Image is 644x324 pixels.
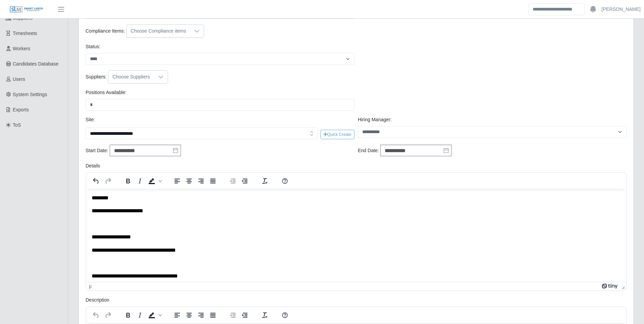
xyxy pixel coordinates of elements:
div: Choose Compliance items [127,25,190,37]
label: End Date: [358,147,379,154]
button: Clear formatting [259,176,271,186]
a: Powered by Tiny [602,284,619,289]
span: ToS [13,122,21,128]
button: Align left [171,176,183,186]
button: Italic [134,176,146,186]
button: Clear formatting [259,310,271,320]
span: Users [13,76,25,82]
button: Align right [195,176,207,186]
button: Help [279,176,291,186]
div: Choose Suppliers [108,71,154,83]
label: Status: [86,43,100,50]
span: System Settings [13,92,47,97]
button: Help [279,310,291,320]
span: Candidates Database [13,61,59,67]
button: Justify [207,310,219,320]
button: Align right [195,310,207,320]
button: Increase indent [239,176,251,186]
button: Justify [207,176,219,186]
button: Align center [183,176,195,186]
button: Align center [183,310,195,320]
span: Exports [13,107,29,112]
button: Quick Create [320,130,354,139]
label: Positions Available: [86,89,126,96]
div: Press the Up and Down arrow keys to resize the editor. [619,282,626,290]
button: Align left [171,310,183,320]
div: Background color Black [146,176,163,186]
label: Site: [86,116,95,123]
button: Redo [102,176,114,186]
span: Workers [13,46,31,51]
label: Description [86,296,109,304]
div: p [89,284,92,289]
label: Compliance Items: [86,28,125,35]
div: Background color Black [146,310,163,320]
button: Italic [134,310,146,320]
button: Redo [102,310,114,320]
label: Hiring Manager: [358,116,392,123]
iframe: Rich Text Area [86,189,626,282]
span: Timesheets [13,31,37,36]
button: Decrease indent [227,310,239,320]
a: [PERSON_NAME] [602,6,641,13]
body: Rich Text Area. Press ALT-0 for help. [5,5,534,182]
button: Increase indent [239,310,251,320]
label: Details [86,162,100,169]
button: Undo [90,310,102,320]
button: Decrease indent [227,176,239,186]
label: Start Date: [86,147,108,154]
button: Undo [90,176,102,186]
body: Rich Text Area. Press ALT-0 for help. [5,5,534,66]
img: SLM Logo [10,6,43,13]
button: Bold [122,176,134,186]
label: Suppliers: [86,73,107,80]
input: Search [528,3,585,15]
button: Bold [122,310,134,320]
